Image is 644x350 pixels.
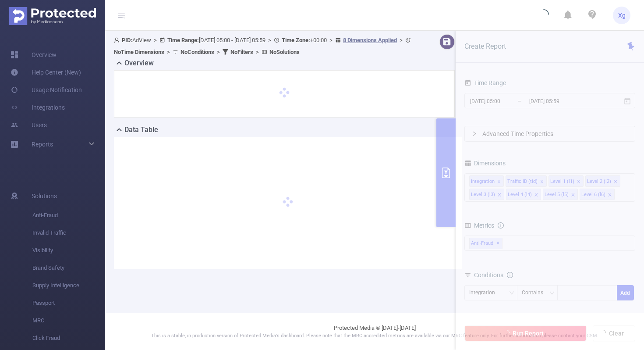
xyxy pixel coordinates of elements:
span: MRC [32,312,105,329]
a: Users [11,116,47,134]
p: This is a stable, in production version of Protected Media's dashboard. Please note that the MRC ... [127,332,622,340]
span: Click Fraud [32,329,105,347]
b: Time Range: [167,37,199,43]
b: No Solutions [269,49,300,55]
span: Solutions [32,187,57,205]
span: Anti-Fraud [32,207,105,224]
span: > [265,37,274,43]
img: Protected Media [9,7,96,25]
span: > [164,49,173,55]
footer: Protected Media © [DATE]-[DATE] [105,313,644,350]
a: Reports [32,136,53,153]
b: Time Zone: [282,37,310,43]
span: AdView [DATE] 05:00 - [DATE] 05:59 +00:00 [114,37,413,55]
span: Brand Safety [32,259,105,277]
u: 8 Dimensions Applied [343,37,397,43]
b: No Time Dimensions [114,49,164,55]
span: > [327,37,335,43]
a: Usage Notification [11,81,82,99]
h2: Data Table [124,125,158,135]
i: icon: user [114,37,122,43]
a: Overview [11,46,57,64]
a: Help Center (New) [11,64,81,81]
span: > [151,37,159,43]
span: Supply Intelligence [32,277,105,294]
b: PID: [122,37,132,43]
span: > [214,49,223,55]
h2: Overview [124,58,154,68]
a: Integrations [11,99,65,116]
span: > [253,49,262,55]
i: icon: loading [538,9,549,21]
span: Reports [32,141,53,148]
span: Visibility [32,242,105,259]
b: No Filters [230,49,253,55]
span: Invalid Traffic [32,224,105,242]
span: > [397,37,405,43]
span: Xg [618,7,626,24]
span: Passport [32,294,105,312]
b: No Conditions [180,49,214,55]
